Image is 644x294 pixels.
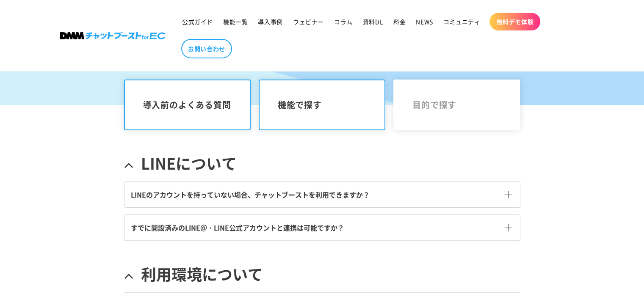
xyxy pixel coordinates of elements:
span: 機能で探す [278,100,367,110]
span: 料金 [393,18,406,25]
a: 資料DL [358,13,388,30]
a: すでに開設済みのLINE＠・LINE公式アカウントと連携は可能ですか？ [124,215,520,240]
a: コミュニティ [438,13,486,30]
a: NEWS [411,13,438,30]
a: 無料デモ体験 [489,13,540,30]
span: 目的で探す [412,100,501,110]
a: 導入事例 [253,13,287,30]
span: コミュニティ [443,18,481,25]
span: お問い合わせ [188,45,225,52]
span: 利用環境について [141,264,263,284]
span: 無料デモ体験 [496,18,533,25]
span: すでに開設済みのLINE＠・LINE公式アカウントと連携は可能ですか？ [131,223,344,233]
a: 利用環境について [124,256,520,292]
span: コラム [334,18,353,25]
a: ウェビナー [288,13,329,30]
span: 導入事例 [258,18,282,25]
a: 機能一覧 [218,13,253,30]
a: LINEのアカウントを持っていない場合、チャットブーストを利用できますか？ [124,182,520,207]
span: ウェビナー [293,18,324,25]
span: LINEについて [141,153,237,173]
img: 株式会社DMM Boost [60,32,166,39]
a: 導入前のよくある質問 [124,80,251,130]
span: 公式ガイド [182,18,213,25]
a: コラム [329,13,358,30]
a: LINEについて [124,145,520,181]
span: 資料DL [363,18,383,25]
span: 機能一覧 [223,18,248,25]
a: 機能で探す [259,80,386,130]
span: LINEのアカウントを持っていない場合、チャットブーストを利用できますか？ [131,190,370,200]
a: 料金 [388,13,411,30]
a: お問い合わせ [181,39,232,58]
a: 目的で探す [393,80,520,130]
span: 導入前のよくある質問 [143,100,232,110]
span: NEWS [416,18,433,25]
a: 公式ガイド [177,13,218,30]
